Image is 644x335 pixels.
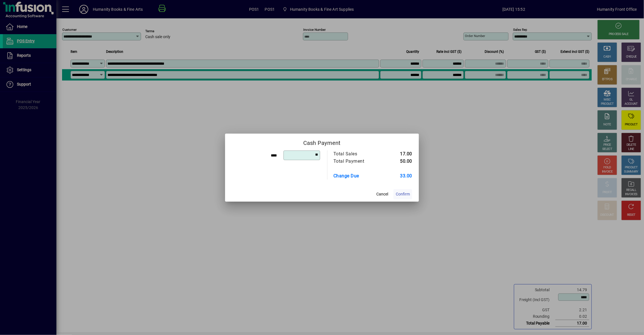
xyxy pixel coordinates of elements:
td: 33.00 [386,172,412,180]
td: Total Sales [333,150,386,158]
span: Confirm [396,191,410,197]
span: Cancel [376,191,388,197]
h2: Cash Payment [225,134,419,150]
td: Total Payment [333,158,386,165]
button: Confirm [394,189,412,199]
td: 50.00 [386,158,412,165]
td: 17.00 [386,150,412,158]
button: Cancel [373,189,391,199]
div: Change Due [333,173,381,179]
